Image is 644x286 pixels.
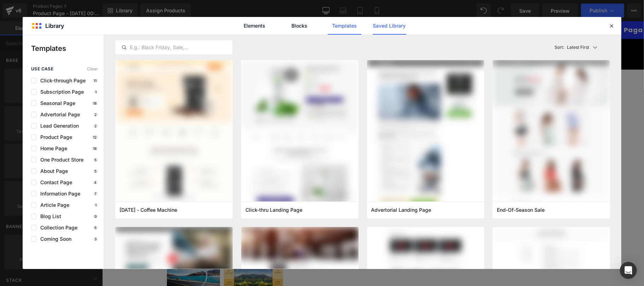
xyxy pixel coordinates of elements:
[94,203,98,207] p: 1
[116,43,232,52] input: E.g.: Black Friday, Sale,...
[244,6,306,12] p: Paga Al Recibir💖
[119,6,209,12] p: Descuentos Exclusivos 😎
[37,202,69,208] span: Article Page
[37,191,80,197] span: Information Page
[104,70,225,192] img: Lentes TR90
[120,207,177,213] span: Thanksgiving - Coffee Machine
[429,6,518,12] p: Descuentos Exclusivos 😎
[92,146,98,151] p: 18
[555,45,564,50] span: Sort:
[41,30,55,36] span: Inicio
[458,25,474,41] summary: Búsqueda
[37,214,61,219] span: Blog List
[104,198,139,233] img: Lentes TR90
[497,207,545,213] span: End-Of-Season Sale
[37,146,67,151] span: Home Page
[37,100,75,106] span: Seasonal Page
[64,30,88,36] span: Catálogo
[93,214,98,218] p: 0
[94,90,98,94] p: 1
[65,237,120,274] a: Lentes TR90
[37,180,72,185] span: Contact Page
[65,198,102,235] a: Lentes TR90
[92,101,98,105] p: 18
[93,112,98,117] p: 2
[245,207,302,213] span: Click-thru Landing Page
[65,198,100,233] img: Lentes TR90
[346,161,408,178] button: Add To Cart
[37,123,79,129] span: Lead Generation
[59,25,93,40] a: Catálogo
[93,226,98,230] p: 5
[93,192,98,196] p: 7
[93,158,98,162] p: 5
[92,25,127,40] a: Contacto
[37,112,80,117] span: Advertorial Page
[284,114,320,129] span: Default Title
[552,40,610,54] button: Latest FirstSort:Latest First
[87,66,98,71] span: Clear
[357,165,398,174] span: Add To Cart
[92,135,98,139] p: 12
[93,237,98,241] p: 3
[93,124,98,128] p: 2
[37,157,83,163] span: One Product Store
[37,225,77,230] span: Collection Page
[276,135,478,143] label: Quantity
[93,180,98,185] p: 4
[104,198,141,235] a: Lentes TR90
[32,6,84,12] p: Envio Gratis 🚚
[174,198,213,235] a: Lentes TR90
[371,207,431,213] span: Advertorial Landing Page
[349,85,376,93] span: S/. 139.00
[37,168,68,174] span: About Page
[122,237,183,274] a: Lentes TR90
[37,25,59,40] a: Inicio
[328,17,361,35] a: Templates
[31,43,104,54] p: Templates
[620,262,637,279] div: Open Intercom Messenger
[31,66,53,71] span: use case
[143,198,172,235] a: Lentes TR90
[37,134,72,140] span: Product Page
[283,17,317,35] a: Blocks
[37,78,86,83] span: Click-through Page
[174,198,211,233] img: Lentes TR90
[122,237,181,272] img: Lentes TR90
[341,6,393,12] p: Envio Gratis 🚚
[380,84,405,95] span: S/. 99.00
[167,25,372,41] span: Nova Import [GEOGRAPHIC_DATA]
[37,89,84,95] span: Subscription Page
[143,198,170,233] img: Lentes TR90
[37,236,71,242] span: Coming Soon
[238,17,272,35] a: Elements
[164,25,375,41] a: Nova Import [GEOGRAPHIC_DATA]
[567,44,590,51] p: Latest First
[354,73,400,82] a: Lentes TR90
[93,169,98,173] p: 5
[276,105,478,114] label: Title
[92,78,98,83] p: 11
[97,30,122,36] span: Contacto
[373,17,406,35] a: Saved Library
[65,237,118,272] img: Lentes TR90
